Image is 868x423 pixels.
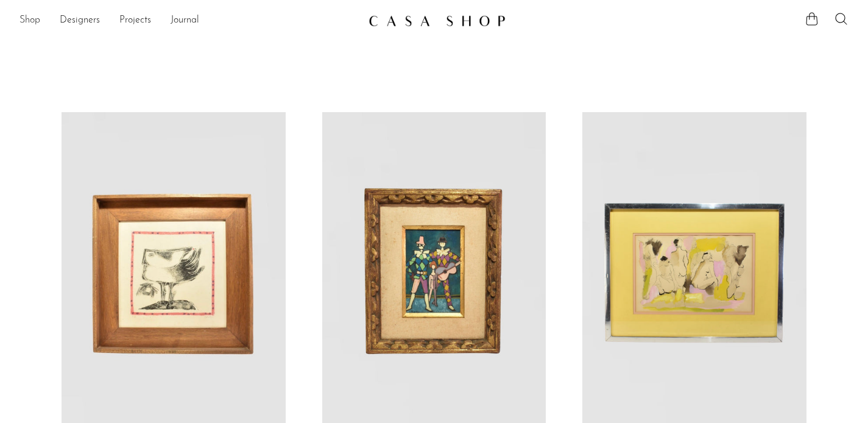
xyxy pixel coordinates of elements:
nav: Desktop navigation [19,10,359,31]
a: Shop [19,13,40,29]
ul: NEW HEADER MENU [19,10,359,31]
a: Projects [119,13,151,29]
a: Designers [60,13,100,29]
a: Journal [171,13,199,29]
